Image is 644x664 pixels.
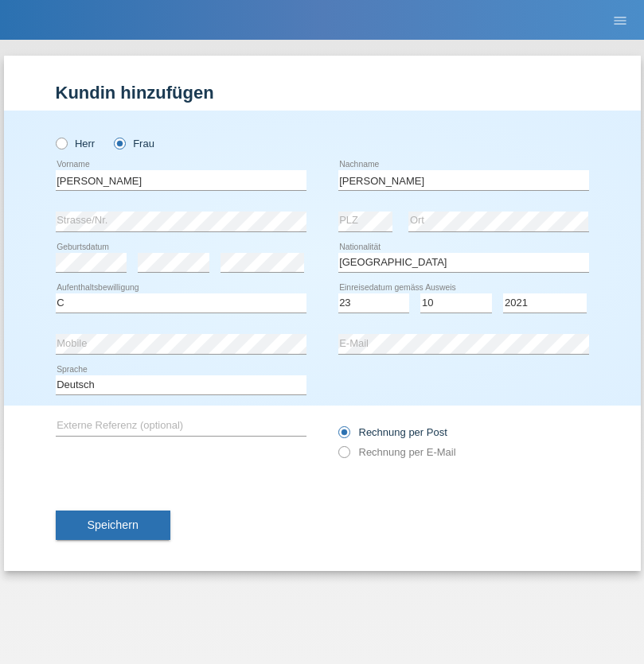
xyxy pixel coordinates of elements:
[56,83,589,103] h1: Kundin hinzufügen
[338,426,349,446] input: Rechnung per Post
[114,138,124,148] input: Frau
[612,13,628,29] i: menu
[56,138,96,149] label: Herr
[56,511,170,541] button: Speichern
[114,138,154,149] label: Frau
[56,138,66,148] input: Herr
[604,15,636,25] a: menu
[338,446,456,458] label: Rechnung per E-Mail
[338,426,447,438] label: Rechnung per Post
[338,446,349,466] input: Rechnung per E-Mail
[88,518,139,531] span: Speichern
